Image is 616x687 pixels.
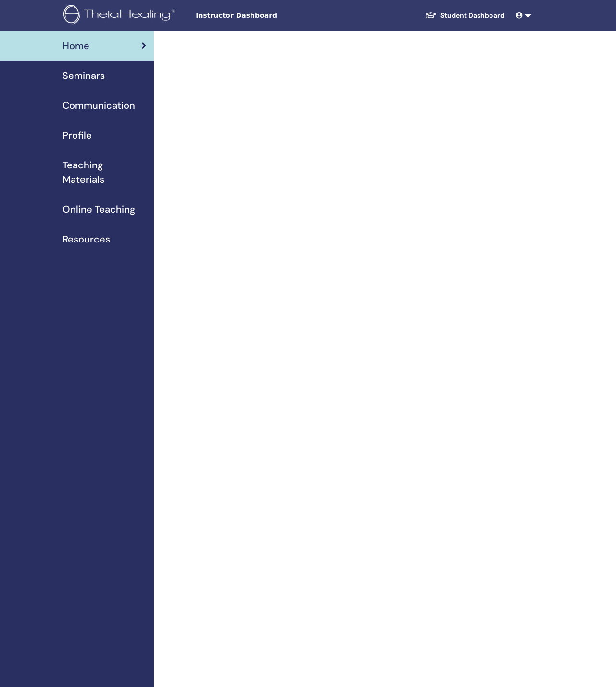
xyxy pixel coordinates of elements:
a: Student Dashboard [417,7,512,25]
span: Seminars [63,68,105,83]
span: Teaching Materials [63,158,146,187]
span: Home [63,38,89,53]
span: Instructor Dashboard [196,11,340,21]
span: Resources [63,232,110,246]
span: Profile [63,128,92,142]
img: graduation-cap-white.svg [425,11,437,19]
span: Online Teaching [63,202,135,216]
span: Communication [63,98,135,113]
img: logo.png [63,5,178,26]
